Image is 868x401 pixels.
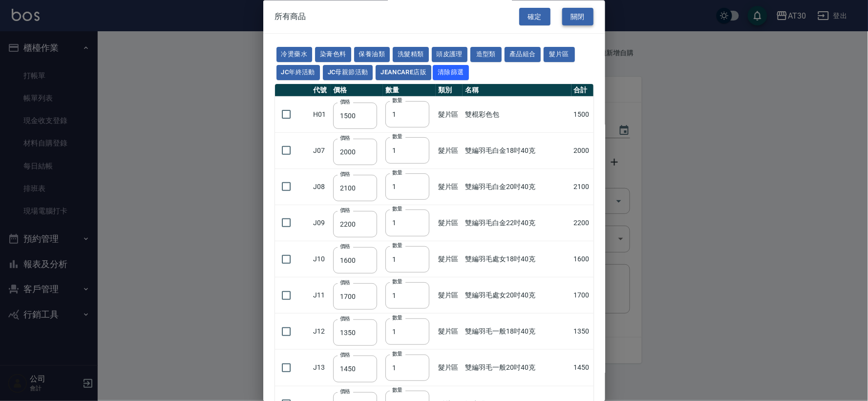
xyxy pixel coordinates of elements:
[323,65,373,80] button: JC母親節活動
[436,277,463,314] td: 髮片區
[463,314,571,350] td: 雙編羽毛一般18吋40克
[340,98,350,106] label: 價格
[383,84,435,97] th: 數量
[392,314,402,321] label: 數量
[340,243,350,251] label: 價格
[392,278,402,285] label: 數量
[433,65,469,80] button: 清除篩選
[436,314,463,350] td: 髮片區
[436,84,463,97] th: 類別
[392,350,402,358] label: 數量
[463,169,571,205] td: 雙編羽毛白金20吋40克
[436,169,463,205] td: 髮片區
[436,241,463,277] td: 髮片區
[436,350,463,386] td: 髮片區
[470,47,502,63] button: 造型類
[311,350,331,386] td: J13
[311,97,331,133] td: H01
[340,170,350,178] label: 價格
[311,205,331,241] td: J09
[311,169,331,205] td: J08
[392,133,402,141] label: 數量
[572,241,593,277] td: 1600
[340,388,350,395] label: 價格
[392,242,402,249] label: 數量
[340,207,350,214] label: 價格
[340,279,350,287] label: 價格
[311,241,331,277] td: J10
[340,352,350,359] label: 價格
[463,84,571,97] th: 名稱
[562,8,593,26] button: 關閉
[392,206,402,213] label: 數量
[572,277,593,314] td: 1700
[544,47,575,63] button: 髮片區
[432,47,468,63] button: 頭皮護理
[392,169,402,177] label: 數量
[436,205,463,241] td: 髮片區
[311,133,331,169] td: J07
[572,350,593,386] td: 1450
[276,65,320,80] button: JC年終活動
[392,387,402,394] label: 數量
[276,47,313,63] button: 冷燙藥水
[572,314,593,350] td: 1350
[354,47,390,63] button: 保養油類
[311,314,331,350] td: J12
[572,133,593,169] td: 2000
[519,8,550,26] button: 確定
[572,97,593,133] td: 1500
[436,97,463,133] td: 髮片區
[572,169,593,205] td: 2100
[463,350,571,386] td: 雙編羽毛一般20吋40克
[275,12,306,21] span: 所有商品
[392,97,402,105] label: 數量
[463,277,571,314] td: 雙編羽毛處女20吋40克
[505,47,541,63] button: 產品組合
[311,277,331,314] td: J11
[340,316,350,323] label: 價格
[463,133,571,169] td: 雙編羽毛白金18吋40克
[572,84,593,97] th: 合計
[572,205,593,241] td: 2200
[463,97,571,133] td: 雙棍彩色包
[331,84,383,97] th: 價格
[463,205,571,241] td: 雙編羽毛白金22吋40克
[436,133,463,169] td: 髮片區
[393,47,429,63] button: 洗髮精類
[376,65,431,80] button: JeanCare店販
[463,241,571,277] td: 雙編羽毛處女18吋40克
[315,47,351,63] button: 染膏色料
[311,84,331,97] th: 代號
[340,134,350,142] label: 價格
